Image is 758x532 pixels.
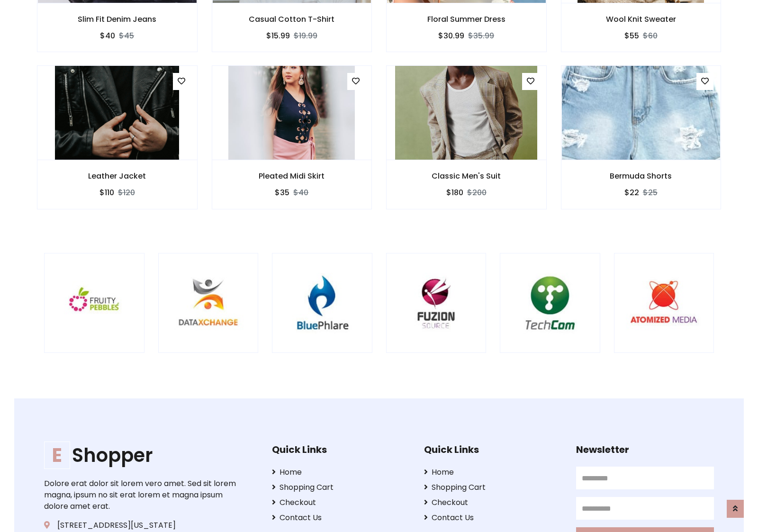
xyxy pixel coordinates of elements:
h6: Bermuda Shorts [561,171,721,180]
a: Home [424,467,562,478]
del: $25 [643,187,658,198]
del: $45 [119,30,134,41]
h6: Leather Jacket [37,171,197,180]
del: $40 [293,187,308,198]
del: $200 [467,187,487,198]
p: Dolore erat dolor sit lorem vero amet. Sed sit lorem magna, ipsum no sit erat lorem et magna ipsu... [44,478,242,512]
del: $60 [643,30,658,41]
a: Contact Us [424,512,562,523]
h5: Newsletter [576,444,714,455]
h5: Quick Links [424,444,562,455]
h6: $180 [446,188,463,197]
h6: $22 [624,188,639,197]
h1: Shopper [44,444,242,467]
h6: Classic Men's Suit [387,171,546,180]
h6: $110 [99,188,114,197]
h6: $30.99 [438,31,464,40]
a: Home [272,467,410,478]
a: Shopping Cart [272,482,410,493]
h5: Quick Links [272,444,410,455]
h6: Wool Knit Sweater [561,15,721,24]
h6: Slim Fit Denim Jeans [37,15,197,24]
del: $120 [118,187,135,198]
h6: Pleated Midi Skirt [212,171,372,180]
h6: $35 [275,188,289,197]
h6: $55 [624,31,639,40]
h6: Floral Summer Dress [387,15,546,24]
a: EShopper [44,444,242,467]
del: $19.99 [294,30,317,41]
del: $35.99 [468,30,494,41]
a: Contact Us [272,512,410,523]
h6: $15.99 [266,31,290,40]
h6: Casual Cotton T-Shirt [212,15,372,24]
h6: $40 [100,31,115,40]
span: E [44,442,70,469]
a: Shopping Cart [424,482,562,493]
a: Checkout [272,497,410,508]
p: [STREET_ADDRESS][US_STATE] [44,520,242,531]
a: Checkout [424,497,562,508]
